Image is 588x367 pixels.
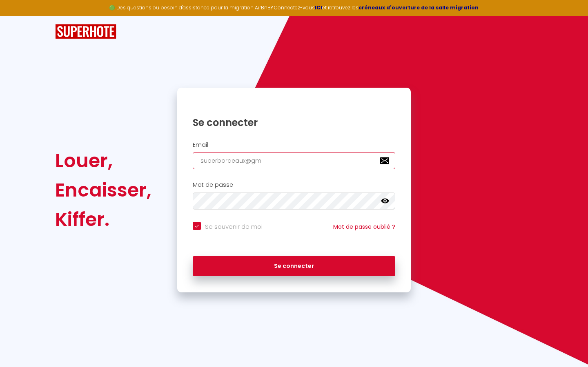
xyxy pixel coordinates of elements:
[55,205,151,234] div: Kiffer.
[193,152,395,169] input: Ton Email
[7,3,31,28] button: Ouvrir le widget de chat LiveChat
[55,146,151,175] div: Louer,
[315,4,322,11] a: ICI
[193,256,395,276] button: Se connecter
[193,116,395,129] h1: Se connecter
[359,4,479,11] a: créneaux d'ouverture de la salle migration
[193,141,395,148] h2: Email
[55,175,151,205] div: Encaisser,
[55,24,116,39] img: SuperHote logo
[333,223,395,231] a: Mot de passe oublié ?
[193,181,395,188] h2: Mot de passe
